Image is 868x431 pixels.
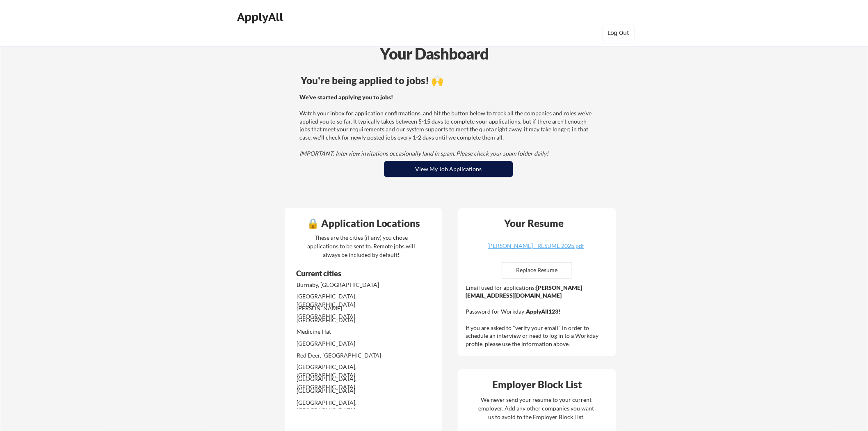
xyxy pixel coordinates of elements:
[299,93,595,158] div: Watch your inbox for application confirmations, and hit the button below to track all the compani...
[299,150,548,157] em: IMPORTANT: Interview invitations occasionally land in spam. Please check your spam folder daily!
[478,395,595,421] div: We never send your resume to your current employer. Add any other companies you want us to avoid ...
[1,42,868,65] div: Your Dashboard
[299,94,393,101] strong: We've started applying you to jobs!
[297,351,383,360] div: Red Deer, [GEOGRAPHIC_DATA]
[297,387,383,395] div: [GEOGRAPHIC_DATA]
[297,281,383,289] div: Burnaby, [GEOGRAPHIC_DATA]
[287,218,440,228] div: 🔒 Application Locations
[237,10,286,24] div: ApplyAll
[297,328,383,336] div: Medicine Hat
[297,304,383,320] div: [PERSON_NAME][GEOGRAPHIC_DATA]
[297,339,383,348] div: [GEOGRAPHIC_DATA]
[526,308,560,315] strong: ApplyAll123!
[466,284,610,348] div: Email used for applications: Password for Workday: If you are asked to "verify your email" in ord...
[297,363,383,379] div: [GEOGRAPHIC_DATA], [GEOGRAPHIC_DATA]
[297,316,383,324] div: [GEOGRAPHIC_DATA]
[487,243,585,249] div: [PERSON_NAME] - RESUME 2025.pdf
[297,399,383,415] div: [GEOGRAPHIC_DATA], [GEOGRAPHIC_DATA]
[297,292,383,308] div: [GEOGRAPHIC_DATA], [GEOGRAPHIC_DATA]
[296,270,410,277] div: Current cities
[297,375,383,391] div: [GEOGRAPHIC_DATA], [GEOGRAPHIC_DATA]
[493,218,575,228] div: Your Resume
[305,233,418,259] div: These are the cities (if any) you chose applications to be sent to. Remote jobs will always be in...
[487,243,585,256] a: [PERSON_NAME] - RESUME 2025.pdf
[461,380,614,390] div: Employer Block List
[384,161,513,177] button: View My Job Applications
[301,76,596,85] div: You're being applied to jobs! 🙌
[602,25,635,41] button: Log Out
